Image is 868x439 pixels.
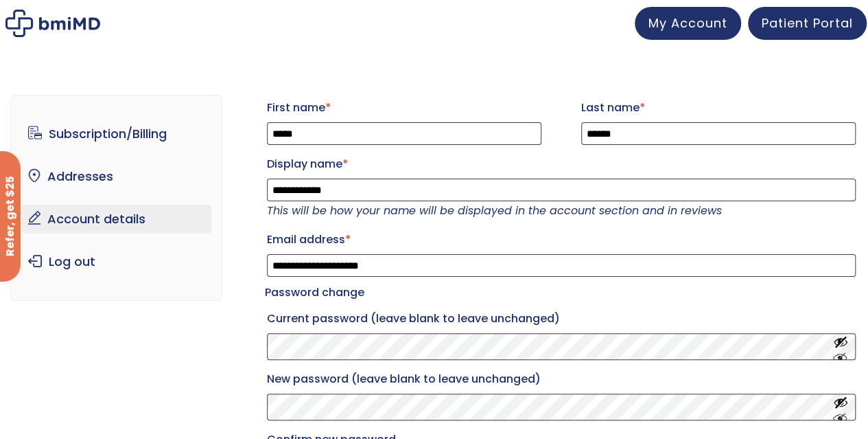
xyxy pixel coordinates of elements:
[635,7,741,40] a: My Account
[267,203,722,218] em: This will be how your name will be displayed in the account section and in reviews
[267,97,541,119] label: First name
[581,97,856,119] label: Last name
[267,153,856,175] label: Display name
[267,229,856,251] label: Email address
[21,162,211,191] a: Addresses
[10,95,222,301] nav: Account pages
[648,14,727,32] span: My Account
[748,7,867,40] a: Patient Portal
[21,205,211,234] a: Account details
[833,334,848,359] button: Show password
[267,308,856,330] label: Current password (leave blank to leave unchanged)
[5,10,100,37] img: My account
[265,283,364,302] legend: Password change
[267,368,856,390] label: New password (leave blank to leave unchanged)
[762,14,853,32] span: Patient Portal
[833,394,848,420] button: Show password
[21,247,211,276] a: Log out
[21,120,211,148] a: Subscription/Billing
